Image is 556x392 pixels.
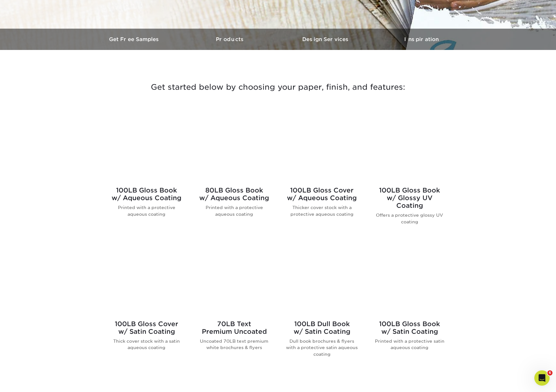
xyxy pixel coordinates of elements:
a: Products [182,29,278,50]
h3: Products [182,36,278,42]
h2: 100LB Gloss Cover w/ Satin Coating [110,320,183,335]
a: Design Services [278,29,374,50]
img: 100LB Gloss Cover<br/>w/ Satin Coating Brochures & Flyers [110,243,183,315]
a: Get Free Samples [87,29,182,50]
iframe: Google Customer Reviews [2,373,54,390]
img: 100LB Gloss Book<br/>w/ Satin Coating Brochures & Flyers [373,243,446,315]
h3: Inspiration [374,36,469,42]
img: 100LB Dull Book<br/>w/ Satin Coating Brochures & Flyers [286,243,358,315]
a: 100LB Gloss Book<br/>w/ Aqueous Coating Brochures & Flyers 100LB Gloss Bookw/ Aqueous Coating Pri... [110,109,183,235]
p: Thicker cover stock with a protective aqueous coating [286,204,358,217]
p: Printed with a protective aqueous coating [110,204,183,217]
h2: 100LB Dull Book w/ Satin Coating [286,320,358,335]
p: Uncoated 70LB text premium white brochures & flyers [198,338,270,351]
h2: 80LB Gloss Book w/ Aqueous Coating [198,186,270,202]
img: 80LB Gloss Book<br/>w/ Aqueous Coating Brochures & Flyers [198,109,270,181]
a: 100LB Gloss Cover<br/>w/ Aqueous Coating Brochures & Flyers 100LB Gloss Coverw/ Aqueous Coating T... [286,109,358,235]
a: Inspiration [374,29,469,50]
p: Offers a protective glossy UV coating [373,212,446,225]
h2: 70LB Text Premium Uncoated [198,320,270,335]
h2: 100LB Gloss Book w/ Satin Coating [373,320,446,335]
a: 100LB Gloss Cover<br/>w/ Satin Coating Brochures & Flyers 100LB Gloss Coverw/ Satin Coating Thick... [110,243,183,367]
a: 100LB Dull Book<br/>w/ Satin Coating Brochures & Flyers 100LB Dull Bookw/ Satin Coating Dull book... [286,243,358,367]
p: Printed with a protective satin aqueous coating [373,338,446,351]
p: Printed with a protective aqueous coating [198,204,270,217]
h2: 100LB Gloss Book w/ Glossy UV Coating [373,186,446,209]
h2: 100LB Gloss Book w/ Aqueous Coating [110,186,183,202]
h3: Design Services [278,36,374,42]
p: Thick cover stock with a satin aqueous coating [110,338,183,351]
h2: 100LB Gloss Cover w/ Aqueous Coating [286,186,358,202]
iframe: Intercom live chat [534,370,550,386]
img: 100LB Gloss Book<br/>w/ Glossy UV Coating Brochures & Flyers [373,109,446,181]
h3: Get Free Samples [87,36,182,42]
span: 6 [547,370,552,375]
img: 100LB Gloss Cover<br/>w/ Aqueous Coating Brochures & Flyers [286,109,358,181]
a: 80LB Gloss Book<br/>w/ Aqueous Coating Brochures & Flyers 80LB Gloss Bookw/ Aqueous Coating Print... [198,109,270,235]
a: 70LB Text<br/>Premium Uncoated Brochures & Flyers 70LB TextPremium Uncoated Uncoated 70LB text pr... [198,243,270,367]
a: 100LB Gloss Book<br/>w/ Glossy UV Coating Brochures & Flyers 100LB Gloss Bookw/ Glossy UV Coating... [373,109,446,235]
img: 70LB Text<br/>Premium Uncoated Brochures & Flyers [198,243,270,315]
img: 100LB Gloss Book<br/>w/ Aqueous Coating Brochures & Flyers [110,109,183,181]
a: 100LB Gloss Book<br/>w/ Satin Coating Brochures & Flyers 100LB Gloss Bookw/ Satin Coating Printed... [373,243,446,367]
p: Dull book brochures & flyers with a protective satin aqueous coating [286,338,358,357]
h3: Get started below by choosing your paper, finish, and features: [91,73,465,101]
